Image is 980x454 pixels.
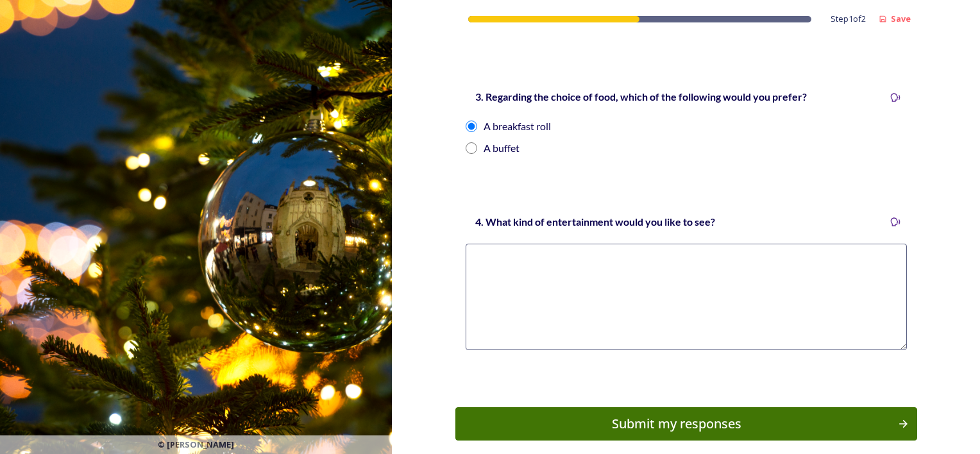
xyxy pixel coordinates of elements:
[484,119,551,134] div: A breakfast roll
[891,13,911,24] strong: Save
[158,439,234,451] span: © [PERSON_NAME]
[475,215,715,228] strong: 4. What kind of entertainment would you like to see?
[462,414,891,433] div: Submit my responses
[484,140,520,156] div: A buffet
[455,407,917,441] button: Continue
[831,13,866,25] span: Step 1 of 2
[475,90,807,103] strong: 3. Regarding the choice of food, which of the following would you prefer?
